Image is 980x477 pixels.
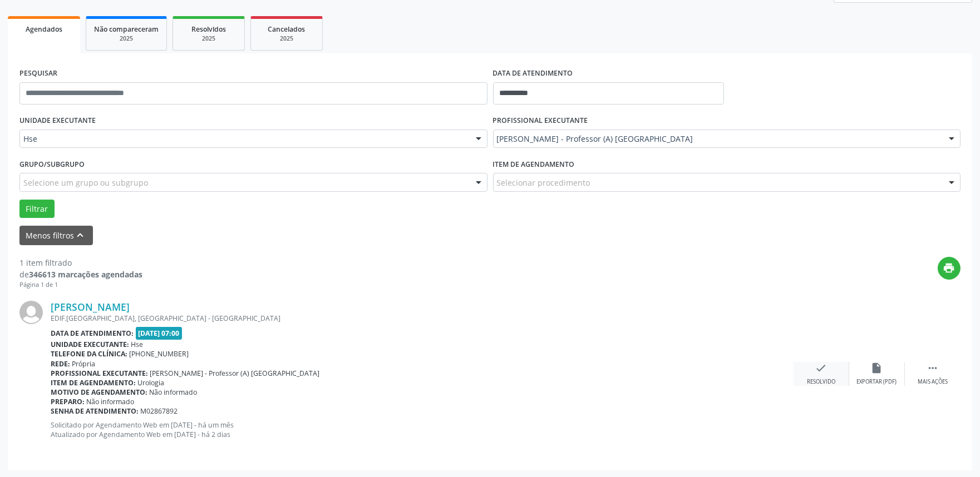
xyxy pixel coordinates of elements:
div: EDIF.[GEOGRAPHIC_DATA], [GEOGRAPHIC_DATA] - [GEOGRAPHIC_DATA] [51,314,794,323]
span: Agendados [26,24,62,34]
label: Grupo/Subgrupo [19,156,85,173]
b: Data de atendimento: [51,329,134,338]
span: Selecionar procedimento [497,177,590,188]
strong: 346613 marcações agendadas [29,269,142,280]
div: 2025 [259,34,314,43]
label: Item de agendamento [493,156,575,173]
label: PESQUISAR [19,65,57,82]
div: de [19,269,142,280]
i: check [815,362,828,374]
span: [PHONE_NUMBER] [130,349,189,359]
p: Solicitado por Agendamento Web em [DATE] - há um mês Atualizado por Agendamento Web em [DATE] - h... [51,420,794,439]
span: Não compareceram [94,24,159,34]
span: Própria [72,359,96,369]
i: keyboard_arrow_up [75,229,87,241]
div: Mais ações [918,378,948,386]
img: img [19,301,43,324]
div: 1 item filtrado [19,257,142,269]
span: Selecione um grupo ou subgrupo [23,177,148,188]
b: Telefone da clínica: [51,349,127,359]
span: Resolvidos [191,24,226,34]
div: Exportar (PDF) [857,378,897,386]
b: Unidade executante: [51,340,129,349]
b: Motivo de agendamento: [51,387,147,397]
label: DATA DE ATENDIMENTO [493,65,573,82]
i: insert_drive_file [871,362,883,374]
b: Item de agendamento: [51,378,136,387]
i: print [943,262,956,274]
b: Profissional executante: [51,369,148,378]
label: UNIDADE EXECUTANTE [19,112,96,130]
a: [PERSON_NAME] [51,301,130,313]
span: Não informado [150,387,198,397]
div: 2025 [94,34,159,43]
b: Rede: [51,359,70,369]
div: Resolvido [807,378,835,386]
span: Hse [131,340,144,349]
span: Urologia [138,378,165,387]
i:  [927,362,939,374]
b: Senha de atendimento: [51,406,139,416]
label: PROFISSIONAL EXECUTANTE [493,112,588,130]
span: Não informado [87,397,135,406]
span: [DATE] 07:00 [136,327,183,340]
button: Filtrar [19,200,55,218]
div: Página 1 de 1 [19,280,142,290]
span: M02867892 [141,406,178,416]
button: print [938,257,961,280]
span: Hse [23,133,465,145]
div: 2025 [181,34,237,43]
span: [PERSON_NAME] - Professor (A) [GEOGRAPHIC_DATA] [150,369,320,378]
span: Cancelados [268,24,306,34]
span: [PERSON_NAME] - Professor (A) [GEOGRAPHIC_DATA] [497,133,938,145]
b: Preparo: [51,397,85,406]
button: Menos filtroskeyboard_arrow_up [19,226,93,245]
